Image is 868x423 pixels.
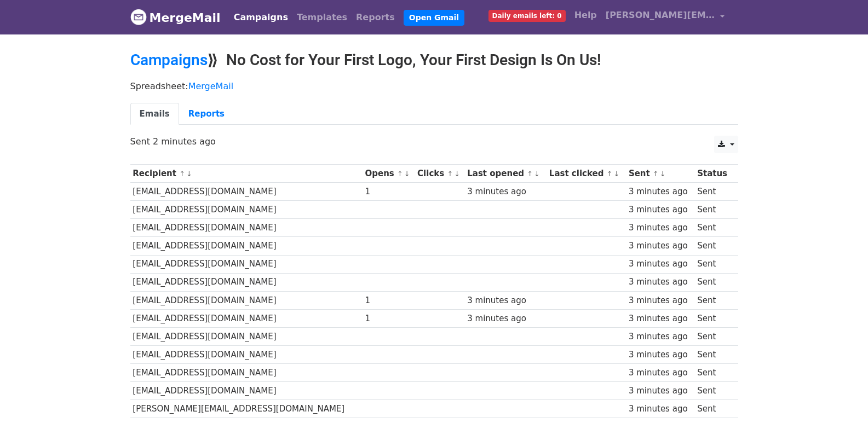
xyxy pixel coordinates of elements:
div: 3 minutes ago [629,349,692,361]
div: 3 minutes ago [629,331,692,343]
img: MergeMail logo [130,9,147,25]
a: MergeMail [188,81,233,91]
a: Reports [352,7,399,28]
td: Sent [694,237,732,255]
td: [EMAIL_ADDRESS][DOMAIN_NAME] [130,309,363,327]
td: Sent [694,309,732,327]
span: Daily emails left: 0 [488,10,566,22]
a: Emails [130,103,179,125]
a: MergeMail [130,6,221,29]
td: [EMAIL_ADDRESS][DOMAIN_NAME] [130,237,363,255]
th: Recipient [130,165,363,183]
div: 3 minutes ago [467,186,544,198]
a: ↑ [397,170,403,178]
td: Sent [694,400,732,418]
td: Sent [694,219,732,237]
td: Sent [694,327,732,345]
th: Last opened [464,165,547,183]
div: 3 minutes ago [629,403,692,415]
div: 3 minutes ago [629,385,692,397]
span: [PERSON_NAME][EMAIL_ADDRESS][DOMAIN_NAME] [606,9,715,22]
td: [EMAIL_ADDRESS][DOMAIN_NAME] [130,273,363,291]
p: Spreadsheet: [130,80,738,92]
td: [EMAIL_ADDRESS][DOMAIN_NAME] [130,219,363,237]
td: [EMAIL_ADDRESS][DOMAIN_NAME] [130,183,363,201]
a: ↑ [179,170,185,178]
td: Sent [694,183,732,201]
a: Templates [292,7,352,28]
td: [EMAIL_ADDRESS][DOMAIN_NAME] [130,291,363,309]
div: 3 minutes ago [467,294,544,307]
a: Help [570,4,601,26]
td: [PERSON_NAME][EMAIL_ADDRESS][DOMAIN_NAME] [130,400,363,418]
td: Sent [694,364,732,382]
a: ↑ [447,170,453,178]
td: Sent [694,382,732,400]
a: ↓ [404,170,410,178]
td: [EMAIL_ADDRESS][DOMAIN_NAME] [130,201,363,219]
a: ↑ [607,170,613,178]
th: Clicks [415,165,464,183]
div: 3 minutes ago [629,186,692,198]
div: 3 minutes ago [629,222,692,234]
a: Campaigns [130,51,208,69]
div: 3 minutes ago [629,294,692,307]
a: ↓ [660,170,666,178]
td: Sent [694,291,732,309]
div: 3 minutes ago [629,258,692,270]
td: [EMAIL_ADDRESS][DOMAIN_NAME] [130,364,363,382]
div: 3 minutes ago [629,240,692,252]
a: ↑ [527,170,533,178]
a: ↓ [613,170,619,178]
div: 3 minutes ago [629,312,692,325]
p: Sent 2 minutes ago [130,136,738,147]
th: Sent [626,165,694,183]
div: 1 [365,186,412,198]
td: [EMAIL_ADDRESS][DOMAIN_NAME] [130,382,363,400]
div: 3 minutes ago [467,312,544,325]
td: Sent [694,201,732,219]
div: 1 [365,312,412,325]
a: Open Gmail [404,10,464,26]
th: Last clicked [547,165,626,183]
td: [EMAIL_ADDRESS][DOMAIN_NAME] [130,255,363,273]
th: Opens [363,165,415,183]
h2: ⟫ No Cost for Your First Logo, Your First Design Is On Us! [130,51,738,69]
div: 1 [365,294,412,307]
a: ↓ [454,170,460,178]
a: Reports [179,103,234,125]
a: ↓ [534,170,540,178]
a: Campaigns [229,7,292,28]
td: [EMAIL_ADDRESS][DOMAIN_NAME] [130,346,363,364]
a: ↓ [186,170,192,178]
td: Sent [694,273,732,291]
div: 3 minutes ago [629,204,692,216]
td: Sent [694,255,732,273]
td: Sent [694,346,732,364]
div: 3 minutes ago [629,276,692,288]
td: [EMAIL_ADDRESS][DOMAIN_NAME] [130,327,363,345]
a: ↑ [653,170,659,178]
a: Daily emails left: 0 [484,4,570,26]
div: 3 minutes ago [629,367,692,379]
th: Status [694,165,732,183]
a: [PERSON_NAME][EMAIL_ADDRESS][DOMAIN_NAME] [601,4,729,30]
